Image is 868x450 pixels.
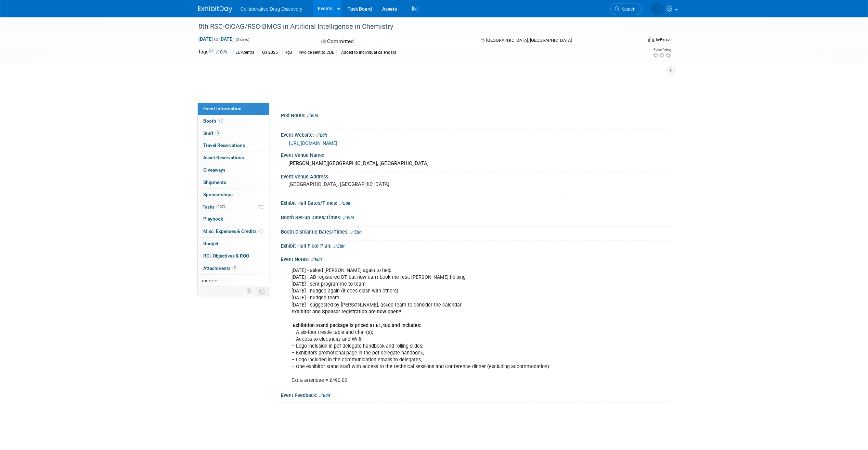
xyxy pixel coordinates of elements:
span: [DATE] [DATE] [198,36,234,42]
span: 1 [258,229,263,234]
div: Exhibit Hall Dates/Times: [281,198,670,207]
span: Asset Reservations [203,155,244,160]
a: Edit [216,50,227,54]
a: Tasks100% [198,201,269,213]
div: Event Format [601,36,672,46]
span: Event Information [203,106,242,111]
a: Misc. Expenses & Credits1 [198,225,269,237]
span: Attachments [203,265,237,271]
div: In-Person [656,37,672,42]
div: Event Notes: [281,254,670,263]
span: (3 days) [235,37,249,42]
span: [GEOGRAPHIC_DATA], [GEOGRAPHIC_DATA] [486,38,572,43]
span: Travel Reservations [203,142,245,148]
div: 8th RSC-CICAG/RSC-BMCS in Artificial Intelligence in Chemistry [196,21,632,33]
span: ROI, Objectives & ROO [203,253,249,259]
span: Booth not reserved yet [218,118,224,123]
img: Ben Retamal [651,2,664,15]
a: ROI, Objectives & ROO [198,250,269,262]
a: [URL][DOMAIN_NAME] [289,140,337,146]
a: Playbook [198,213,269,225]
span: Misc. Expenses & Credits [203,228,263,234]
span: Shipments [203,179,226,185]
a: Budget [198,238,269,250]
div: Exhibit Hall Floor Plan: [281,241,670,250]
a: Attachments2 [198,262,269,274]
div: Event Venue Address: [281,172,670,180]
a: Edit [311,257,322,262]
a: Edit [316,133,327,138]
span: Search [620,7,635,12]
a: Shipments [198,176,269,188]
a: Booth [198,115,269,127]
a: Asset Reservations [198,152,269,164]
div: Committed [319,36,470,48]
b: Exhibition stand package is priced at £1,400 and includes: [293,323,421,328]
span: Playbook [203,216,223,222]
div: Pod Notes: [281,110,670,119]
td: Personalize Event Tab Strip [243,287,255,296]
span: Tasks [203,204,227,210]
a: Staff3 [198,127,269,139]
div: Q3 2025 [260,49,280,56]
a: Edit [319,393,330,398]
a: Event Information [198,103,269,115]
div: [PERSON_NAME][GEOGRAPHIC_DATA], [GEOGRAPHIC_DATA] [286,158,665,169]
span: Giveaways [203,167,225,173]
span: 2 [232,265,237,271]
span: Staff [203,130,220,136]
div: Event Rating [653,48,671,52]
div: Booth Set-up Dates/Times: [281,212,670,221]
div: Event Website: [281,130,670,139]
span: Collaborative Drug Discovery [241,6,302,12]
a: Edit [307,113,318,118]
a: Travel Reservations [198,139,269,151]
span: more [202,278,213,283]
a: more [198,275,269,287]
a: Edit [343,215,354,220]
td: Toggle Event Tabs [255,287,269,296]
span: 100% [216,204,227,209]
a: Sponsorships [198,189,269,201]
div: EU/Central [233,49,258,56]
a: Edit [339,201,350,206]
div: Booth Dismantle Dates/Times: [281,227,670,236]
a: Edit [333,244,345,249]
a: Search [610,3,642,15]
span: Booth [203,118,224,124]
div: Hg3 [282,49,294,56]
td: Tags [198,48,227,56]
pre: [GEOGRAPHIC_DATA], [GEOGRAPHIC_DATA] [288,181,436,187]
span: Sponsorships [203,192,233,197]
b: Exhibitor and Sponsor registration are now open!! [292,309,401,315]
div: Invoice sent to CDD [297,49,337,56]
div: Added to individual calendars [339,49,398,56]
div: Event Feedback: [281,390,670,399]
div: Event Venue Name: [281,150,670,159]
img: ExhibitDay [198,6,232,13]
a: Giveaways [198,164,269,176]
img: Format-Inperson.png [648,37,655,42]
div: [DATE] - asked [PERSON_NAME] again to help [DATE] - AB registered DT but now can't book the rest,... [287,264,595,387]
a: Edit [350,230,362,235]
span: to [213,36,219,42]
span: 3 [215,130,220,136]
span: Budget [203,241,219,246]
